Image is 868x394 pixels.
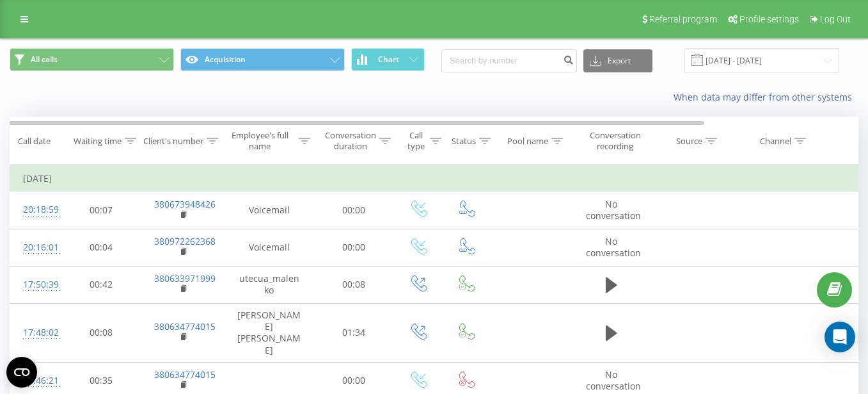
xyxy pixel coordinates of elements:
span: All calls [31,54,58,65]
a: 380634774015 [154,320,216,332]
span: No conversation [586,198,641,222]
button: Open CMP widget [6,357,37,388]
div: 17:50:39 [23,272,49,297]
span: Chart [378,55,399,64]
a: 380673948426 [154,198,216,210]
td: Voicemail [225,229,314,266]
td: Voicemail [225,192,314,229]
span: No conversation [586,368,641,392]
div: Status [452,136,476,147]
div: 20:18:59 [23,197,49,222]
a: 380633971999 [154,272,216,284]
div: Open Intercom Messenger [825,322,855,352]
div: Employee's full name [225,130,296,152]
span: Profile settings [739,14,799,24]
div: Call type [405,130,427,152]
div: Call date [18,136,51,147]
button: Chart [351,48,425,71]
a: When data may differ from other systems [674,91,858,103]
div: Conversation recording [584,130,646,152]
div: 17:48:02 [23,320,49,345]
div: Client's number [143,136,203,147]
span: Referral program [649,14,717,24]
td: [PERSON_NAME] [PERSON_NAME] [225,303,314,362]
td: 00:00 [314,192,394,229]
div: 20:16:01 [23,235,49,260]
a: 380634774015 [154,368,216,381]
div: Waiting time [74,136,122,147]
button: Acquisition [180,48,345,71]
div: Channel [760,136,791,147]
input: Search by number [441,49,577,72]
div: Pool name [507,136,548,147]
td: 00:42 [61,266,141,303]
a: 380972262368 [154,235,216,247]
button: All calls [10,48,174,71]
td: 00:08 [314,266,394,303]
td: 00:08 [61,303,141,362]
td: 00:07 [61,192,141,229]
span: Log Out [820,14,851,24]
div: 17:46:21 [23,368,49,393]
td: 00:00 [314,229,394,266]
div: Conversation duration [325,130,376,152]
button: Export [583,49,652,72]
td: utecua_malenko [225,266,314,303]
div: Source [676,136,702,147]
td: 01:34 [314,303,394,362]
td: 00:04 [61,229,141,266]
span: No conversation [586,235,641,259]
